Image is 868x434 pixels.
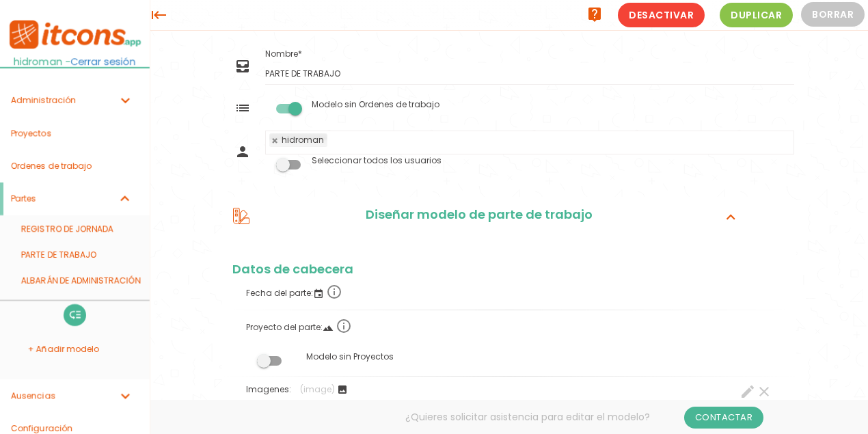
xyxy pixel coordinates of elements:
i: all_inbox [234,58,251,74]
a: clear [756,383,772,400]
i: landscape [323,323,334,334]
label: Nombre [265,48,302,59]
label: Fecha del parte: [232,276,786,306]
i: live_help [586,1,603,28]
img: itcons-logo [7,19,144,50]
i: expand_more [117,84,133,117]
i: list [234,100,251,116]
a: low_priority [64,304,85,326]
label: Seleccionar todos los usuarios [312,154,442,166]
label: Modelo sin Proyectos [232,344,786,369]
i: expand_more [720,208,742,226]
a: live_help [581,1,608,28]
span: Desactivar [618,3,705,27]
label: Modelo sin Ordenes de trabajo [312,98,439,110]
a: + Añadir modelo [7,333,143,366]
a: Cerrar sesión [70,55,136,68]
span: Imagenes: [246,383,291,395]
span: Duplicar [720,3,793,27]
h2: Diseñar modelo de parte de trabajo [249,208,709,226]
button: Borrar [801,2,865,27]
i: event [313,288,324,299]
label: Proyecto del parte: [232,310,786,340]
i: person [234,144,251,160]
a: create [740,383,756,400]
div: hidroman [282,135,324,144]
h2: Datos de cabecera [222,262,796,276]
i: low_priority [68,304,81,326]
span: (image) [300,383,335,395]
i: info_outline [336,318,352,334]
i: expand_more [117,182,133,215]
a: Contactar [684,407,764,429]
i: expand_more [117,379,133,412]
i: info_outline [326,284,342,300]
i: image [337,384,348,395]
